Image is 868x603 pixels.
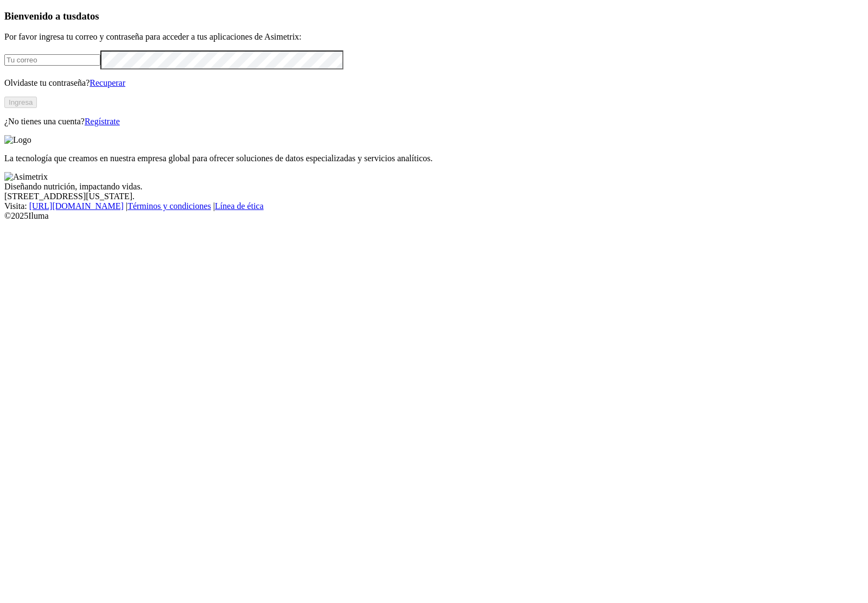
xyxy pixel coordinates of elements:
[4,54,100,66] input: Tu correo
[127,201,211,211] a: Términos y condiciones
[29,201,124,211] a: [URL][DOMAIN_NAME]
[90,78,125,87] a: Recuperar
[85,117,120,126] a: Regístrate
[4,32,864,42] p: Por favor ingresa tu correo y contraseña para acceder a tus aplicaciones de Asimetrix:
[4,135,31,145] img: Logo
[4,117,864,126] p: ¿No tienes una cuenta?
[215,201,264,211] a: Línea de ética
[4,154,864,163] p: La tecnología que creamos en nuestra empresa global para ofrecer soluciones de datos especializad...
[4,211,864,221] div: © 2025 Iluma
[4,97,37,108] button: Ingresa
[4,10,864,22] h3: Bienvenido a tus
[76,10,99,22] span: datos
[4,192,864,201] div: [STREET_ADDRESS][US_STATE].
[4,172,48,182] img: Asimetrix
[4,78,864,88] p: Olvidaste tu contraseña?
[4,182,864,192] div: Diseñando nutrición, impactando vidas.
[4,201,864,211] div: Visita : | |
